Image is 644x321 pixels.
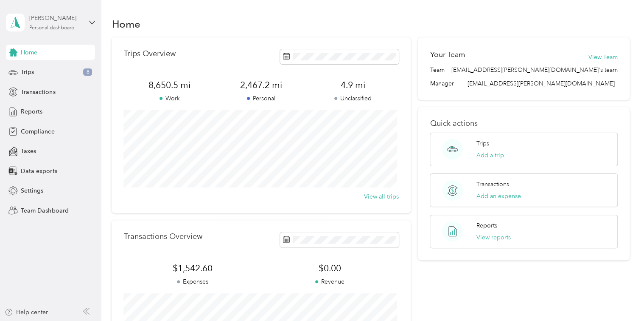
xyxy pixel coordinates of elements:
p: Trips Overview [123,49,175,58]
span: [EMAIL_ADDRESS][PERSON_NAME][DOMAIN_NAME] [468,80,615,87]
span: Data exports [21,167,57,176]
span: Compliance [21,127,54,136]
span: Team [430,65,444,74]
span: Trips [21,68,34,77]
span: Manager [430,79,454,88]
button: View Team [588,53,618,62]
button: View all trips [364,192,399,201]
button: View reports [476,233,511,242]
span: Settings [21,186,43,195]
span: Transactions [21,88,55,97]
span: $1,542.60 [123,262,261,274]
iframe: Everlance-gr Chat Button Frame [596,273,644,321]
div: [PERSON_NAME] [29,14,82,23]
span: 4.9 mi [307,79,399,91]
span: $0.00 [261,262,399,274]
p: Work [123,94,215,103]
span: 8,650.5 mi [123,79,215,91]
button: Add a trip [476,151,504,160]
p: Transactions Overview [123,232,202,241]
p: Transactions [476,180,509,189]
span: Home [21,48,37,57]
span: Taxes [21,147,36,156]
span: 2,467.2 mi [216,79,307,91]
p: Unclassified [307,94,399,103]
div: Personal dashboard [29,26,75,31]
span: [EMAIL_ADDRESS][PERSON_NAME][DOMAIN_NAME]'s team [451,65,618,74]
p: Expenses [123,277,261,286]
p: Personal [216,94,307,103]
span: Reports [21,107,42,116]
p: Reports [476,221,497,230]
button: Add an expense [476,192,521,201]
h2: Your Team [430,49,465,60]
p: Quick actions [430,119,617,128]
span: Team Dashboard [21,206,68,215]
h1: Home [112,20,140,28]
button: Help center [5,308,48,317]
span: 8 [83,68,92,76]
p: Trips [476,139,489,148]
p: Revenue [261,277,399,286]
